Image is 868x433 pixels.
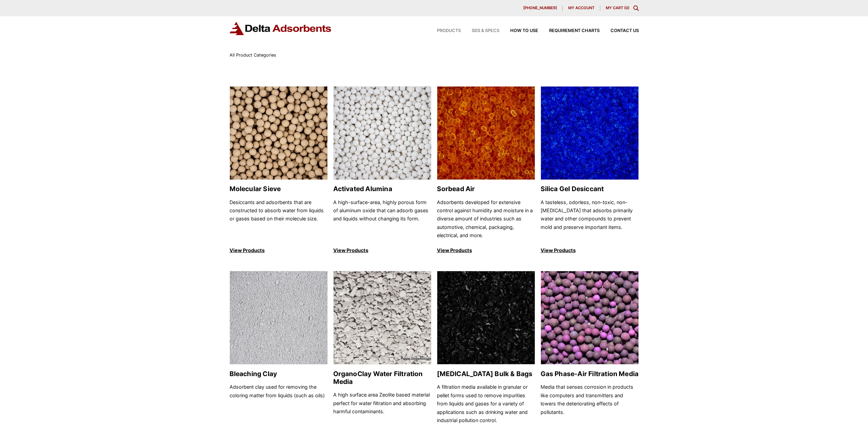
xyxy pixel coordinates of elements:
h2: Molecular Sieve [230,185,328,193]
img: Silica Gel Desiccant [541,87,638,180]
p: Adsorbent clay used for removing the coloring matter from liquids (such as oils) [230,383,328,424]
span: My account [568,6,594,10]
h2: Gas Phase-Air Filtration Media [541,370,639,378]
a: Activated Alumina Activated Alumina A high-surface-area, highly porous form of aluminum oxide tha... [333,86,431,255]
h2: [MEDICAL_DATA] Bulk & Bags [437,370,535,378]
a: Requirement Charts [538,29,600,33]
img: Delta Adsorbents [230,22,332,35]
a: Silica Gel Desiccant Silica Gel Desiccant A tasteless, odorless, non-toxic, non-[MEDICAL_DATA] th... [541,86,639,255]
span: All Product Categories [230,52,276,58]
h2: Silica Gel Desiccant [541,185,639,193]
p: A filtration media available in granular or pellet forms used to remove impurities from liquids a... [437,383,535,424]
a: Sorbead Air Sorbead Air Adsorbents developed for extensive control against humidity and moisture ... [437,86,535,255]
img: Sorbead Air [437,87,535,180]
a: How to Use [499,29,538,33]
span: Contact Us [610,29,639,33]
a: SDS & SPECS [461,29,499,33]
span: 0 [626,5,628,10]
span: Requirement Charts [549,29,600,33]
p: A high-surface-area, highly porous form of aluminum oxide that can adsorb gases and liquids witho... [333,198,431,240]
img: Gas Phase-Air Filtration Media [541,271,638,365]
div: Toggle Modal Content [633,5,639,11]
p: Media that senses corrosion in products like computers and transmitters and lowers the deteriorat... [541,383,639,424]
a: My account [563,5,600,11]
img: Bleaching Clay [230,271,327,365]
span: How to Use [510,29,538,33]
img: Molecular Sieve [230,87,327,180]
a: Molecular Sieve Molecular Sieve Desiccants and adsorbents that are constructed to absorb water fr... [230,86,328,255]
a: Products [426,29,461,33]
p: A tasteless, odorless, non-toxic, non-[MEDICAL_DATA] that adsorbs primarily water and other compo... [541,198,639,240]
p: View Products [541,246,639,254]
img: Activated Carbon Bulk & Bags [437,271,535,365]
span: Products [437,29,461,33]
p: A high surface area Zeolite based material perfect for water filtration and absorbing harmful con... [333,391,431,424]
h2: OrganoClay Water Filtration Media [333,370,431,386]
h2: Sorbead Air [437,185,535,193]
h2: Bleaching Clay [230,370,328,378]
img: OrganoClay Water Filtration Media [334,271,431,365]
p: View Products [437,246,535,254]
span: SDS & SPECS [472,29,499,33]
p: Adsorbents developed for extensive control against humidity and moisture in a diverse amount of i... [437,198,535,240]
a: [PHONE_NUMBER] [518,5,563,11]
h2: Activated Alumina [333,185,431,193]
img: Activated Alumina [334,87,431,180]
span: [PHONE_NUMBER] [523,6,557,10]
a: Contact Us [600,29,639,33]
a: My Cart (0) [606,5,629,10]
p: View Products [230,246,328,254]
p: View Products [333,246,431,254]
p: Desiccants and adsorbents that are constructed to absorb water from liquids or gases based on the... [230,198,328,240]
